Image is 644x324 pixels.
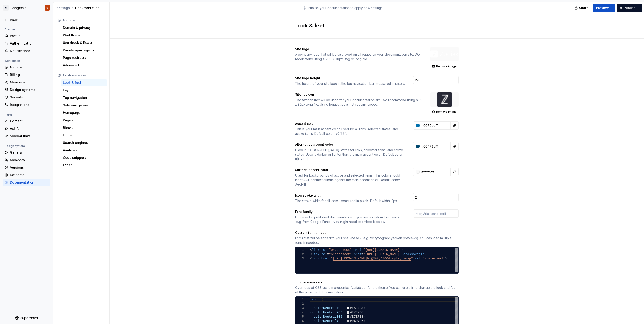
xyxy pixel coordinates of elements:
span: = [329,257,331,260]
input: 2 [413,193,459,201]
span: href [321,257,329,260]
a: Advanced [61,62,107,69]
div: Security [10,95,48,100]
span: < [310,257,312,260]
div: Customization [63,73,105,77]
input: 28 [413,76,459,84]
div: 5 [295,315,304,319]
a: Ask AI [3,125,50,132]
span: "stylesheet" [423,257,445,260]
div: Page redirects [63,55,105,60]
div: The favicon that will be used for your documentation site. We recommend using a 32 x 32px .png fi... [295,98,422,107]
span: ; [363,306,365,310]
span: [URL][DOMAIN_NAME] [365,252,400,256]
div: Font family [295,209,405,214]
div: Advanced [63,63,105,67]
div: Members [10,158,48,162]
span: :root [310,298,319,301]
button: Settings [57,6,70,10]
div: Datasets [10,173,48,177]
span: --colorNeutral100: [310,306,344,310]
span: #E7E7E8 [350,315,363,319]
span: Publish [624,6,636,10]
span: rel [321,248,327,252]
div: Profile [10,34,48,38]
p: Publish your documentation to apply new settings. [308,6,383,10]
div: Font used in published documentation. If you use a custom font family (e.g. from Google Fonts), y... [295,215,405,224]
div: Capgemini [10,6,27,10]
a: Footer [61,132,107,139]
div: Fonts that will be added to your site <head> (e.g. for typography token previews). You can load m... [295,236,459,245]
div: Notifications [10,49,48,53]
span: = [327,248,329,252]
a: Side navigation [61,102,107,109]
div: Pages [63,118,105,122]
a: Page redirects [61,54,107,61]
a: Authentication [3,40,50,47]
span: = [420,257,422,260]
input: e.g. #000000 [420,142,451,150]
a: Analytics [61,147,107,154]
a: Look & feel [61,79,107,86]
div: Content [10,119,48,123]
a: Top navigation [61,94,107,101]
a: Other [61,162,107,169]
div: Portal [3,112,14,117]
button: Share [572,4,591,12]
span: rel [321,252,327,256]
span: #D4D4D6 [350,319,363,323]
a: Private npm registry [61,47,107,54]
div: 3 [295,306,304,310]
div: Workspace [3,58,22,64]
div: General [10,150,48,155]
div: Homepage [63,110,105,115]
span: Remove image [436,110,457,114]
span: " [411,257,413,260]
input: e.g. #000000 [420,121,451,130]
a: Workflows [61,32,107,39]
button: Remove image [430,109,459,115]
a: Domain & privacy [61,24,107,31]
div: Overrides of CSS custom properties (variables) for the theme. You can use this to change the look... [295,285,459,294]
div: Search engines [63,140,105,145]
a: Homepage [61,109,107,116]
div: Ask AI [10,126,48,131]
a: Layout [61,87,107,94]
button: Remove image [430,63,459,70]
a: Members [3,156,50,164]
span: > [445,257,447,260]
div: A company logo that will be displayed on all pages on your documentation site. We recommend using... [295,52,422,61]
div: General [10,65,48,70]
div: Storybook & React [63,40,105,45]
div: Sidebar links [10,134,48,138]
div: Icon stroke width [295,193,405,198]
a: Design systems [3,86,50,93]
div: Alternative accent color [295,142,405,147]
span: link [312,252,319,256]
div: Other [63,163,105,167]
a: Pages [61,117,107,124]
div: 2 [295,302,304,306]
span: crossorigin [403,252,424,256]
div: 2 [295,252,304,257]
div: Custom font embed [295,230,459,235]
div: Look & feel [63,80,105,85]
span: [URL][DOMAIN_NAME] [333,257,367,260]
div: Members [10,80,48,85]
a: Code snippets [61,154,107,161]
span: " [363,252,365,256]
div: G [46,6,48,10]
div: Site logo height [295,76,405,80]
input: Inter, Arial, sans-serif [413,209,459,218]
a: Security [3,94,50,101]
button: Preview [593,4,615,12]
span: > [424,252,426,256]
span: link [312,248,319,252]
div: Private npm registry [63,48,105,52]
a: Versions [3,164,50,171]
div: This is your main accent color, used for all links, selected states, and active items. Default co... [295,127,405,136]
a: Supernova Logo [15,316,38,320]
div: Layout [63,88,105,92]
div: Theme overrides [295,280,459,284]
div: Site favicon [295,92,422,97]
